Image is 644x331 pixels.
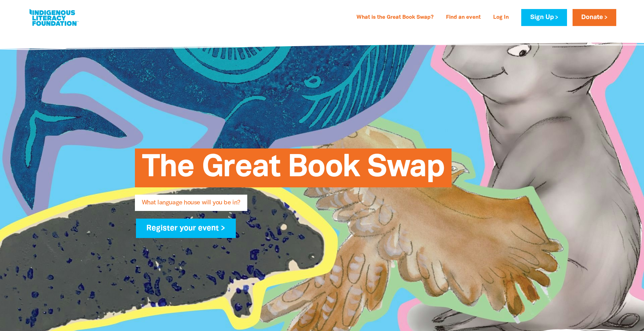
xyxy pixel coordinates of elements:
[142,200,240,211] span: What language house will you be in?
[142,154,445,187] span: The Great Book Swap
[489,12,513,23] a: Log In
[352,12,438,23] a: What is the Great Book Swap?
[573,9,616,26] a: Donate
[442,12,485,23] a: Find an event
[136,219,236,238] a: Register your event >
[521,9,567,26] a: Sign Up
